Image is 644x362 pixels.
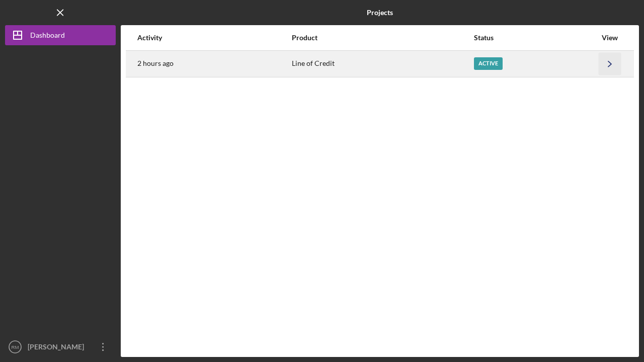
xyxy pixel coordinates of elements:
button: RM[PERSON_NAME] [5,337,116,357]
div: Status [474,34,596,42]
div: Product [292,34,472,42]
div: Line of Credit [292,51,472,76]
div: Dashboard [30,25,65,48]
div: Active [474,57,503,70]
time: 2025-10-07 15:43 [137,59,174,67]
b: Projects [367,9,393,17]
div: View [597,34,622,42]
div: Activity [137,34,291,42]
text: RM [12,344,19,350]
div: [PERSON_NAME] [25,337,91,359]
button: Dashboard [5,25,116,45]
